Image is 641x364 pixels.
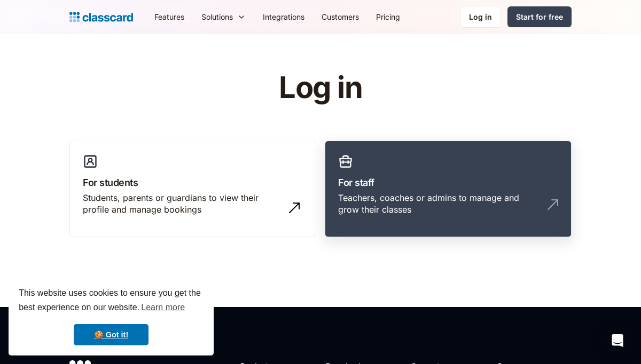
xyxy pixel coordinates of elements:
a: Features [146,5,193,29]
div: Log in [469,11,492,22]
a: Customers [313,5,368,29]
a: Log in [460,6,501,28]
h3: For staff [338,175,558,190]
a: For studentsStudents, parents or guardians to view their profile and manage bookings [69,141,316,238]
a: learn more about cookies [139,300,186,316]
span: This website uses cookies to ensure you get the best experience on our website. [19,287,204,316]
div: Solutions [193,5,254,29]
a: Logo [69,10,133,25]
a: Start for free [507,6,572,27]
div: cookieconsent [9,277,214,355]
a: Integrations [254,5,313,29]
div: Open Intercom Messenger [605,328,630,353]
a: For staffTeachers, coaches or admins to manage and grow their classes [325,141,572,238]
a: dismiss cookie message [74,324,148,345]
h1: Log in [151,71,490,104]
div: Start for free [516,11,563,22]
a: Pricing [368,5,409,29]
div: Solutions [201,11,233,22]
div: Teachers, coaches or admins to manage and grow their classes [338,192,537,216]
h3: For students [83,175,303,190]
div: Students, parents or guardians to view their profile and manage bookings [83,192,282,216]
